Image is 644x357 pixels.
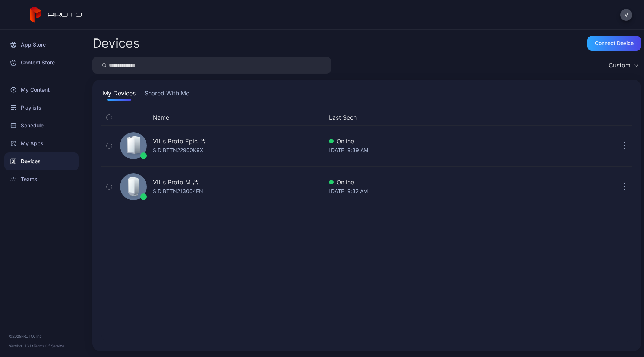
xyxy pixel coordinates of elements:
div: [DATE] 9:32 AM [329,187,538,196]
button: Last Seen [329,113,535,122]
div: Online [329,178,538,187]
a: My Apps [4,135,79,152]
div: VIL's Proto M [153,178,190,187]
a: My Content [4,81,79,99]
button: My Devices [101,89,137,101]
a: Devices [4,152,79,170]
div: Online [329,137,538,146]
a: Playlists [4,99,79,117]
a: Content Store [4,54,79,72]
a: Teams [4,170,79,188]
button: Custom [605,57,641,74]
button: Connect device [587,36,641,51]
div: SID: BTTN22900K9X [153,146,203,155]
div: [DATE] 9:39 AM [329,146,538,155]
button: Name [153,113,169,122]
div: © 2025 PROTO, Inc. [9,333,74,339]
div: Connect device [595,40,634,46]
div: SID: BTTN213004EN [153,187,203,196]
button: V [620,9,632,21]
a: Terms Of Service [34,344,64,348]
h2: Devices [92,37,140,50]
div: Options [617,113,632,122]
span: Version 1.13.1 • [9,344,34,348]
a: App Store [4,36,79,54]
div: Custom [609,61,631,69]
a: Schedule [4,117,79,135]
button: Shared With Me [143,89,191,101]
div: VIL's Proto Epic [153,137,198,146]
div: Update Device [541,113,608,122]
